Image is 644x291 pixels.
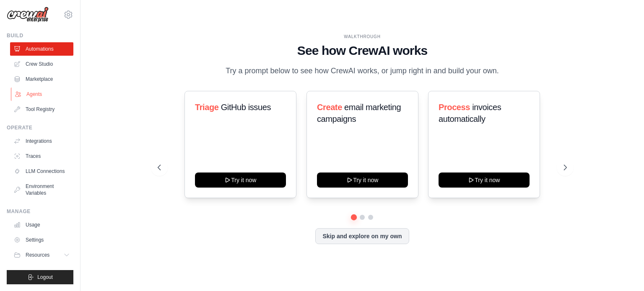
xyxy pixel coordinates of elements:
div: Manage [7,208,73,215]
a: Environment Variables [10,180,73,200]
span: Create [317,103,342,112]
a: Agents [11,88,74,101]
a: Settings [10,233,73,247]
button: Try it now [317,173,408,188]
button: Try it now [439,173,530,188]
a: Crew Studio [10,57,73,71]
a: Automations [10,42,73,56]
span: Logout [37,274,53,281]
a: Marketplace [10,72,73,86]
a: Tool Registry [10,103,73,116]
div: Operate [7,124,73,131]
span: GitHub issues [221,103,271,112]
a: Integrations [10,134,73,148]
h1: See how CrewAI works [158,43,567,58]
div: Build [7,32,73,39]
span: Resources [26,252,49,258]
a: LLM Connections [10,165,73,178]
span: invoices automatically [439,103,501,124]
div: WALKTHROUGH [158,33,567,40]
span: Triage [195,103,219,112]
button: Logout [7,270,73,284]
span: email marketing campaigns [317,103,401,124]
span: Process [439,103,470,112]
button: Resources [10,248,73,262]
a: Traces [10,149,73,163]
button: Skip and explore on my own [315,228,409,244]
button: Try it now [195,173,286,188]
p: Try a prompt below to see how CrewAI works, or jump right in and build your own. [221,65,503,77]
a: Usage [10,218,73,232]
img: Logo [7,7,49,23]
